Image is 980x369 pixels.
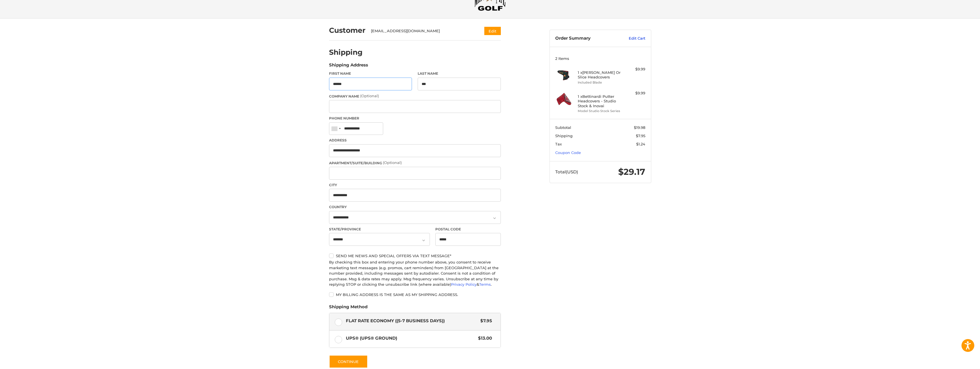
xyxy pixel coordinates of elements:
label: Country [329,204,501,210]
a: Privacy Policy [451,282,477,287]
label: Last Name [418,71,501,76]
a: Terms [479,282,491,287]
span: $1.24 [636,142,645,146]
label: Apartment/Suite/Building [329,160,501,166]
h3: Order Summary [555,36,616,41]
div: $9.99 [623,66,645,72]
span: Shipping [555,133,573,138]
span: $7.95 [478,318,492,324]
span: UPS® (UPS® Ground) [346,335,475,342]
label: My billing address is the same as my shipping address. [329,292,501,297]
h2: Customer [329,26,366,35]
label: First Name [329,71,412,76]
h3: 2 Items [555,56,645,61]
legend: Shipping Method [329,304,367,313]
span: $13.00 [475,335,492,342]
h2: Shipping [329,48,363,57]
span: Subtotal [555,125,571,130]
li: Model Studio Stock Series [578,109,621,113]
div: [EMAIL_ADDRESS][DOMAIN_NAME] [371,28,473,34]
small: (Optional) [360,94,379,98]
span: $19.98 [634,125,645,130]
label: City [329,183,501,188]
li: Included Blade [578,80,621,85]
a: Coupon Code [555,150,581,155]
legend: Shipping Address [329,62,368,71]
iframe: Google Customer Reviews [933,354,980,369]
label: Postal Code [435,227,501,232]
label: Phone Number [329,116,501,121]
span: $29.17 [618,167,645,177]
span: $7.95 [636,133,645,138]
div: $9.99 [623,90,645,96]
a: Edit Cart [616,36,645,41]
h4: 1 x [PERSON_NAME] Or Slice Headcovers [578,70,621,80]
button: Edit [484,27,501,35]
span: Total (USD) [555,169,578,175]
h4: 1 x Bettinardi Putter Headcovers - Studio Stock & Inovai [578,94,621,108]
div: By checking this box and entering your phone number above, you consent to receive marketing text ... [329,259,501,287]
span: Flat Rate Economy ((5-7 Business Days)) [346,318,478,324]
button: Continue [329,355,368,368]
span: Tax [555,142,562,146]
label: Send me news and special offers via text message* [329,254,501,258]
label: Address [329,138,501,143]
small: (Optional) [383,160,402,165]
label: Company Name [329,93,501,99]
label: State/Province [329,227,430,232]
